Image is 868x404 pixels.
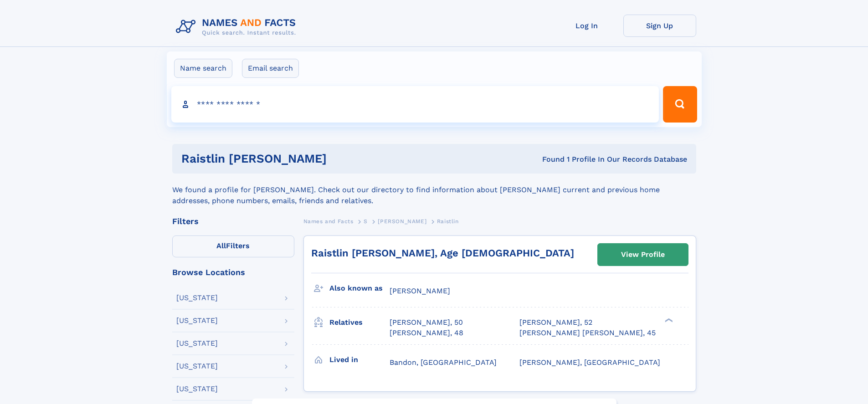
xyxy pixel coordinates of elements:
[390,317,463,327] a: [PERSON_NAME], 50
[663,86,697,123] button: Search Button
[176,363,218,370] div: [US_STATE]
[390,328,463,338] a: [PERSON_NAME], 48
[364,215,368,227] a: S
[172,15,303,39] img: Logo Names and Facts
[621,244,665,265] div: View Profile
[176,340,218,347] div: [US_STATE]
[663,317,673,323] div: ❯
[623,15,696,37] a: Sign Up
[242,59,299,78] label: Email search
[171,86,659,123] input: search input
[172,217,294,225] div: Filters
[172,268,294,276] div: Browse Locations
[176,385,218,393] div: [US_STATE]
[311,247,574,259] a: Raistlin [PERSON_NAME], Age [DEMOGRAPHIC_DATA]
[378,215,426,227] a: [PERSON_NAME]
[378,218,426,225] span: [PERSON_NAME]
[216,241,226,250] span: All
[176,317,218,324] div: [US_STATE]
[329,352,390,368] h3: Lived in
[519,328,656,338] a: [PERSON_NAME] [PERSON_NAME], 45
[390,286,450,295] span: [PERSON_NAME]
[519,317,592,327] a: [PERSON_NAME], 52
[172,235,294,257] label: Filters
[390,358,497,367] span: Bandon, [GEOGRAPHIC_DATA]
[329,281,390,296] h3: Also known as
[181,153,435,164] h1: Raistlin [PERSON_NAME]
[598,244,688,266] a: View Profile
[364,218,368,225] span: S
[519,358,660,367] span: [PERSON_NAME], [GEOGRAPHIC_DATA]
[434,154,687,164] div: Found 1 Profile In Our Records Database
[174,59,232,78] label: Name search
[303,215,354,227] a: Names and Facts
[437,218,459,225] span: Raistlin
[329,315,390,330] h3: Relatives
[550,15,623,37] a: Log In
[176,294,218,302] div: [US_STATE]
[172,174,696,206] div: We found a profile for [PERSON_NAME]. Check out our directory to find information about [PERSON_N...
